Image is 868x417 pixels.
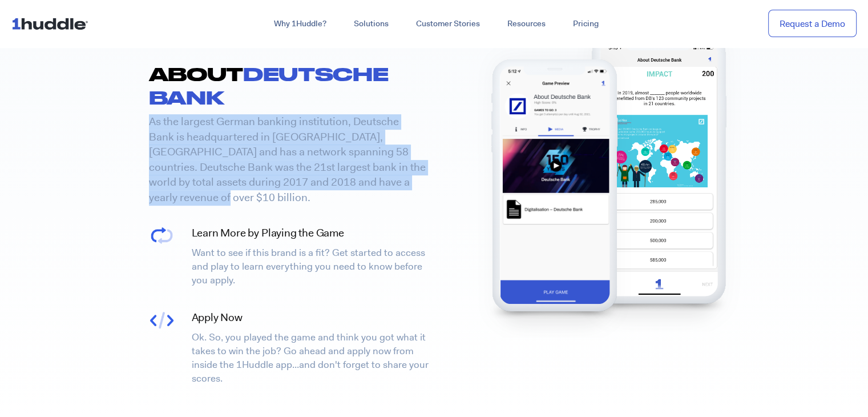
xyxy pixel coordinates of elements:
a: Request a Demo [768,10,857,38]
p: Want to see if this brand is a fit? Get started to access and play to learn everything you need t... [192,246,429,287]
a: Customer Stories [402,14,494,34]
a: Pricing [559,14,612,34]
h2: ABOUT [149,62,406,109]
p: Ok. So, you played the game and think you got what it takes to win the job? Go ahead and apply no... [192,331,429,385]
a: Why 1Huddle? [260,14,340,34]
img: ... [11,13,93,34]
span: Deutsche Bank [149,63,389,107]
h4: Apply Now [192,310,429,326]
a: Solutions [340,14,402,34]
a: Resources [494,14,559,34]
h4: Learn More by Playing the Game [192,226,429,241]
span: As the largest German banking institution, Deutsche Bank is headquartered in [GEOGRAPHIC_DATA], [... [149,114,426,205]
